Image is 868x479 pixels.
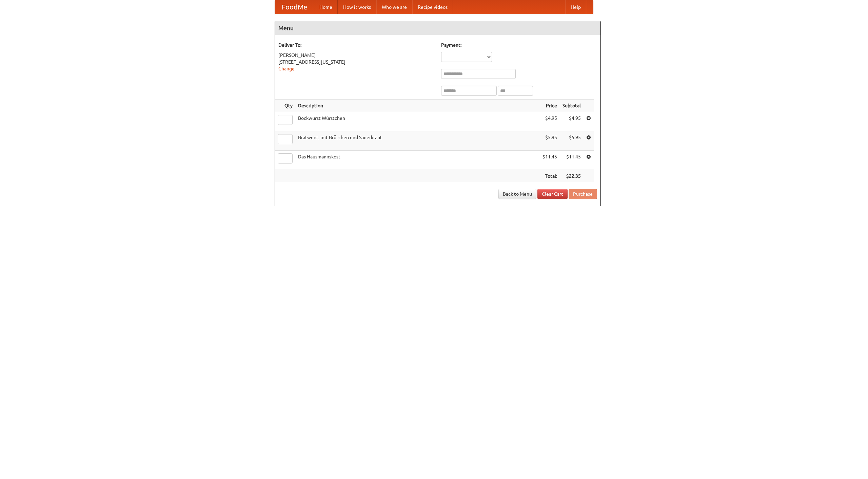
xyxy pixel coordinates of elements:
[540,100,560,112] th: Price
[560,170,584,182] th: $22.35
[278,52,434,59] div: [PERSON_NAME]
[569,189,597,199] button: Purchase
[278,66,295,71] a: Change
[537,189,568,199] a: Clear Cart
[560,100,584,112] th: Subtotal
[560,112,584,131] td: $4.95
[314,0,338,14] a: Home
[540,151,560,170] td: $11.45
[560,131,584,151] td: $5.95
[295,131,540,151] td: Bratwurst mit Brötchen und Sauerkraut
[540,131,560,151] td: $5.95
[275,21,600,35] h4: Menu
[560,151,584,170] td: $11.45
[278,42,434,48] h5: Deliver To:
[295,100,540,112] th: Description
[498,189,536,199] a: Back to Menu
[275,100,295,112] th: Qty
[278,59,434,65] div: [STREET_ADDRESS][US_STATE]
[295,151,540,170] td: Das Hausmannskost
[540,112,560,131] td: $4.95
[412,0,453,14] a: Recipe videos
[275,0,314,14] a: FoodMe
[338,0,376,14] a: How it works
[565,0,586,14] a: Help
[540,170,560,182] th: Total:
[376,0,412,14] a: Who we are
[295,112,540,131] td: Bockwurst Würstchen
[441,42,597,48] h5: Payment:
